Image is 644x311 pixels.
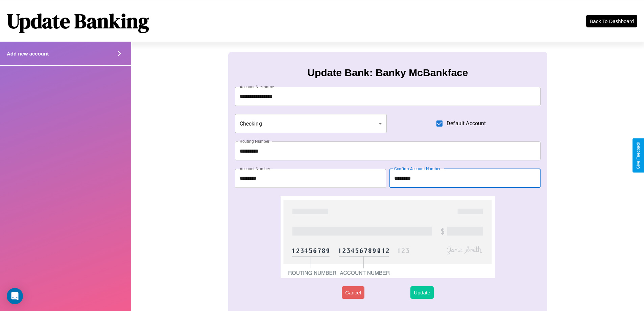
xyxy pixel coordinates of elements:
h4: Add new account [7,51,49,57]
label: Account Number [240,166,270,172]
label: Confirm Account Number [394,166,440,172]
label: Account Nickname [240,84,274,90]
button: Cancel [342,286,364,299]
div: Give Feedback [636,142,641,169]
button: Update [410,286,433,299]
h3: Update Bank: Banky McBankface [307,67,468,79]
img: check [281,196,495,278]
label: Routing Number [240,138,269,144]
button: Back To Dashboard [586,15,637,27]
h1: Update Banking [7,7,149,35]
span: Default Account [447,119,486,128]
div: Checking [235,114,387,133]
div: Open Intercom Messenger [7,288,23,304]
